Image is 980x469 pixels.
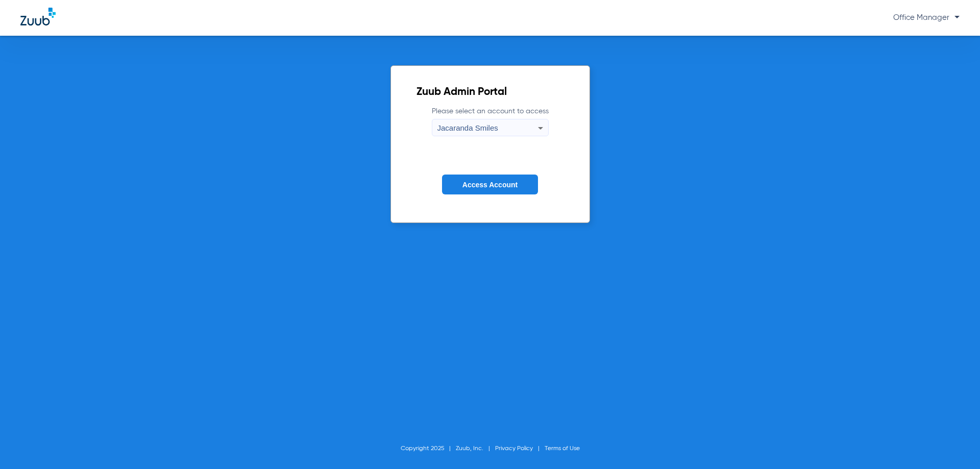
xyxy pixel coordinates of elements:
label: Please select an account to access [432,106,549,136]
img: Zuub Logo [20,8,56,26]
li: Zuub, Inc. [456,443,495,454]
h2: Zuub Admin Portal [416,87,564,97]
span: Office Manager [893,14,960,21]
span: Access Account [462,181,518,189]
a: Terms of Use [545,446,580,452]
a: Privacy Policy [495,446,533,452]
button: Access Account [442,175,538,194]
li: Copyright 2025 [401,443,456,454]
span: Jacaranda Smiles [437,124,498,132]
